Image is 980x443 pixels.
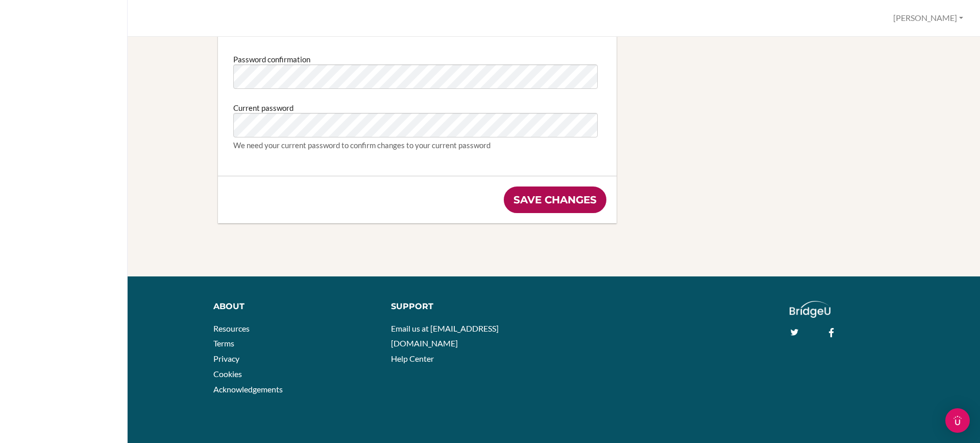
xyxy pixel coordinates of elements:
[391,354,434,363] a: Help Center
[790,301,831,318] img: logo_white@2x-f4f0deed5e89b7ecb1c2cc34c3e3d731f90f0f143d5ea2071677605dd97b5244.png
[233,51,310,64] label: Password confirmation
[213,301,376,313] div: About
[391,301,545,313] div: Support
[213,338,234,348] a: Terms
[213,354,239,363] a: Privacy
[504,186,606,213] input: Save changes
[213,369,242,379] a: Cookies
[889,9,968,28] button: [PERSON_NAME]
[233,99,293,113] label: Current password
[213,323,250,333] a: Resources
[233,140,601,150] div: We need your current password to confirm changes to your current password
[391,323,499,348] a: Email us at [EMAIL_ADDRESS][DOMAIN_NAME]
[945,408,970,433] div: Open Intercom Messenger
[213,384,283,394] a: Acknowledgements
